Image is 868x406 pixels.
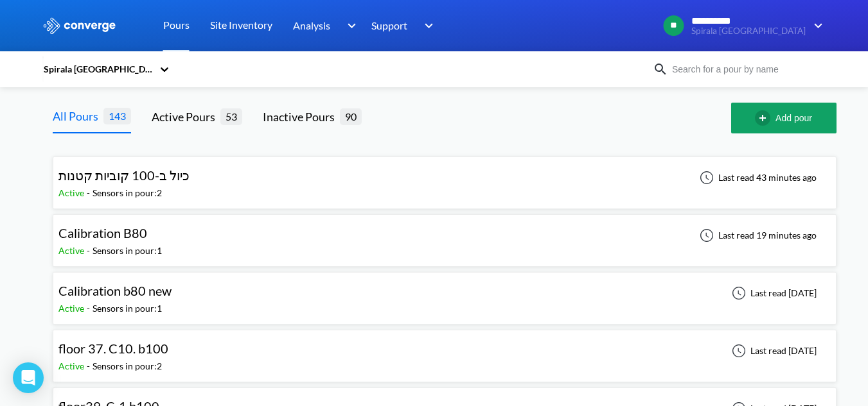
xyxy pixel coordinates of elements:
[731,103,837,133] button: Add pour
[42,17,117,34] img: logo_ewhite.svg
[53,171,837,182] a: כיול ב-100 קוביות קטנותActive-Sensors in pour:2Last read 43 minutes ago
[58,303,87,314] span: Active
[220,108,242,124] span: 53
[653,62,668,77] img: icon-search.svg
[416,18,437,33] img: downArrow.svg
[93,301,162,316] div: Sensors in pour: 1
[53,344,837,355] a: floor 37. C10. b100Active-Sensors in pour:2Last read [DATE]
[339,18,359,33] img: downArrow.svg
[87,303,93,314] span: -
[93,359,162,373] div: Sensors in pour: 2
[93,244,162,258] div: Sensors in pour: 1
[340,108,362,124] span: 90
[58,225,147,241] span: Calibration B80
[53,229,837,240] a: Calibration B80Active-Sensors in pour:1Last read 19 minutes ago
[53,287,837,298] a: Calibration b80 newActive-Sensors in pour:1Last read [DATE]
[691,26,806,36] span: Spirala [GEOGRAPHIC_DATA]
[87,187,93,198] span: -
[58,283,172,298] span: Calibration b80 new
[103,108,131,124] span: 143
[58,360,87,371] span: Active
[693,228,820,243] div: Last read 19 minutes ago
[58,167,190,183] span: כיול ב-100 קוביות קטנות
[725,343,820,359] div: Last read [DATE]
[152,108,220,126] div: Active Pours
[725,285,820,301] div: Last read [DATE]
[668,62,824,76] input: Search for a pour by name
[755,110,775,126] img: add-circle-outline.svg
[693,170,820,185] div: Last read 43 minutes ago
[263,108,340,126] div: Inactive Pours
[58,245,87,256] span: Active
[53,107,103,125] div: All Pours
[42,62,153,76] div: Spirala [GEOGRAPHIC_DATA]
[58,187,87,198] span: Active
[371,17,407,33] span: Support
[806,18,826,33] img: downArrow.svg
[87,360,93,371] span: -
[93,186,162,200] div: Sensors in pour: 2
[58,341,168,356] span: floor 37. C10. b100
[293,17,330,33] span: Analysis
[87,245,93,256] span: -
[13,362,44,393] div: Open Intercom Messenger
